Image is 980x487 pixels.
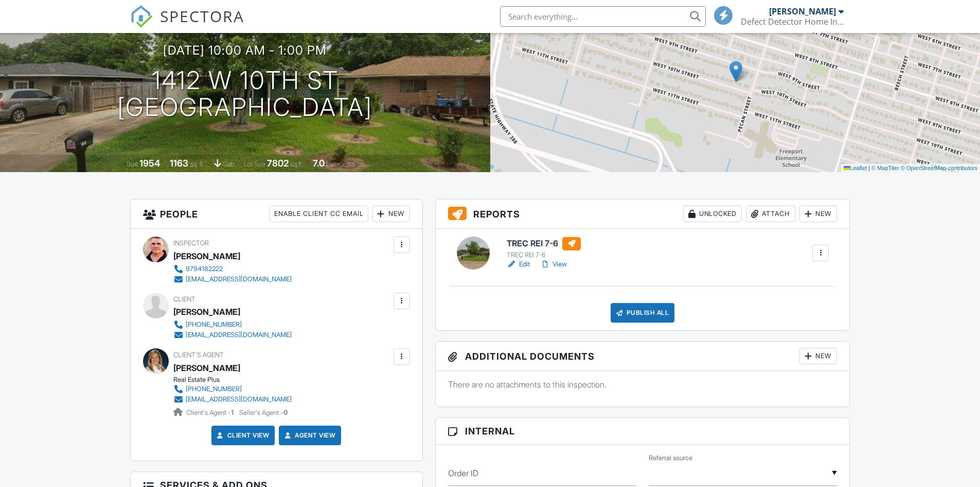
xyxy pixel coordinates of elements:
h1: 1412 W 10th St [GEOGRAPHIC_DATA] [117,67,372,122]
div: Unlocked [683,206,742,222]
div: [EMAIL_ADDRESS][DOMAIN_NAME] [186,395,292,404]
div: 1954 [139,158,160,169]
span: slab [223,160,234,168]
span: | [868,165,870,171]
span: Client's Agent [173,351,224,359]
span: Built [127,160,138,168]
h6: TREC REI 7-6 [507,237,581,250]
span: sq. ft. [190,160,204,168]
span: Client [173,295,195,303]
a: View [540,259,567,270]
a: Leaflet [844,165,867,171]
div: 9794182222 [186,265,223,273]
a: SPECTORA [130,14,244,36]
span: Inspector [173,239,209,247]
div: 7.0 [313,158,325,169]
span: bathrooms [326,160,355,168]
div: 1163 [170,158,188,169]
a: Client View [215,430,270,441]
span: Lot Size [244,160,265,168]
a: © MapTiler [871,165,899,171]
h3: People [131,199,422,229]
div: New [372,206,410,222]
a: Edit [507,259,530,270]
span: sq.ft. [290,160,303,168]
div: Real Estate Plus [173,376,300,384]
a: [PHONE_NUMBER] [173,384,292,394]
h3: [DATE] 10:00 am - 1:00 pm [163,43,327,57]
div: Defect Detector Home Inspector LLC [741,16,844,27]
div: [EMAIL_ADDRESS][DOMAIN_NAME] [186,275,292,283]
a: [EMAIL_ADDRESS][DOMAIN_NAME] [173,330,292,340]
p: There are no attachments to this inspection. [448,379,838,390]
div: [EMAIL_ADDRESS][DOMAIN_NAME] [186,331,292,339]
h3: Internal [436,418,850,445]
div: New [799,348,837,364]
a: [PERSON_NAME] [173,360,240,376]
div: Publish All [611,303,675,323]
div: New [799,206,837,222]
div: [PERSON_NAME] [173,304,240,320]
span: SPECTORA [160,5,244,27]
a: 9794182222 [173,264,292,274]
a: TREC REI 7-6 TREC REI 7-6 [507,237,581,260]
span: Seller's Agent - [239,409,288,416]
a: [PHONE_NUMBER] [173,320,292,330]
div: [PERSON_NAME] [769,6,836,16]
span: Client's Agent - [186,409,235,416]
h3: Additional Documents [436,342,850,371]
div: [PERSON_NAME] [173,248,240,264]
h3: Reports [436,199,850,229]
div: [PHONE_NUMBER] [186,385,242,393]
div: Enable Client CC Email [270,206,368,222]
a: [EMAIL_ADDRESS][DOMAIN_NAME] [173,394,292,405]
a: Agent View [282,430,335,441]
div: TREC REI 7-6 [507,251,581,259]
a: © OpenStreetMap contributors [901,165,977,171]
input: Search everything... [500,6,706,27]
img: The Best Home Inspection Software - Spectora [130,5,153,28]
label: Order ID [448,467,478,479]
a: [EMAIL_ADDRESS][DOMAIN_NAME] [173,274,292,284]
div: [PHONE_NUMBER] [186,321,242,329]
div: Attach [746,206,795,222]
div: 7802 [267,158,289,169]
label: Referral source [649,454,692,463]
img: Marker [729,61,742,82]
strong: 0 [283,409,288,416]
strong: 1 [231,409,234,416]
